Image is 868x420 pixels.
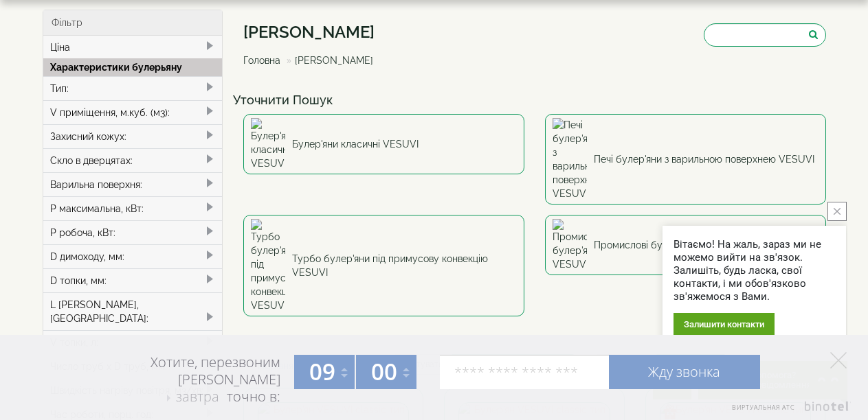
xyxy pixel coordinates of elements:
[43,220,223,244] div: P робоча, кВт:
[43,244,223,268] div: D димоходу, мм:
[43,172,223,196] div: Варильна поверхня:
[43,100,223,124] div: V приміщення, м.куб. (м3):
[724,401,851,420] a: Виртуальная АТС
[233,93,836,107] h4: Уточнити Пошук
[43,124,223,148] div: Захисний кожух:
[43,58,223,76] div: Характеристики булерьяну
[553,219,587,271] img: Промислові булер'яни VESUVI
[283,54,373,67] li: [PERSON_NAME]
[43,268,223,292] div: D топки, мм:
[43,196,223,220] div: P максимальна, кВт:
[243,215,524,316] a: Турбо булер'яни під примусову конвекцію VESUVI Турбо булер'яни під примусову конвекцію VESUVI
[309,356,335,387] span: 09
[674,238,835,303] div: Вітаємо! На жаль, зараз ми не можемо вийти на зв'язок. Залишіть, будь ласка, свої контакти, і ми ...
[609,355,760,389] a: Жду звонка
[243,23,383,41] h1: [PERSON_NAME]
[43,148,223,172] div: Скло в дверцятах:
[43,10,223,36] div: Фільтр
[553,118,587,200] img: Печі булер'яни з варильною поверхнею VESUVI
[545,215,826,275] a: Промислові булер'яни VESUVI Промислові булер'яни VESUVI
[251,118,285,170] img: Булер'яни класичні VESUVI
[43,330,223,354] div: V топки, л:
[827,202,847,221] button: close button
[243,114,524,174] a: Булер'яни класичні VESUVI Булер'яни класичні VESUVI
[176,387,219,406] span: завтра
[43,36,223,59] div: Ціна
[674,313,775,336] div: Залишити контакти
[243,55,280,66] a: Головна
[371,356,397,387] span: 00
[545,114,826,205] a: Печі булер'яни з варильною поверхнею VESUVI Печі булер'яни з варильною поверхнею VESUVI
[251,219,285,312] img: Турбо булер'яни під примусову конвекцію VESUVI
[98,353,280,407] div: Хотите, перезвоним [PERSON_NAME] точно в:
[43,76,223,100] div: Тип:
[43,292,223,330] div: L [PERSON_NAME], [GEOGRAPHIC_DATA]:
